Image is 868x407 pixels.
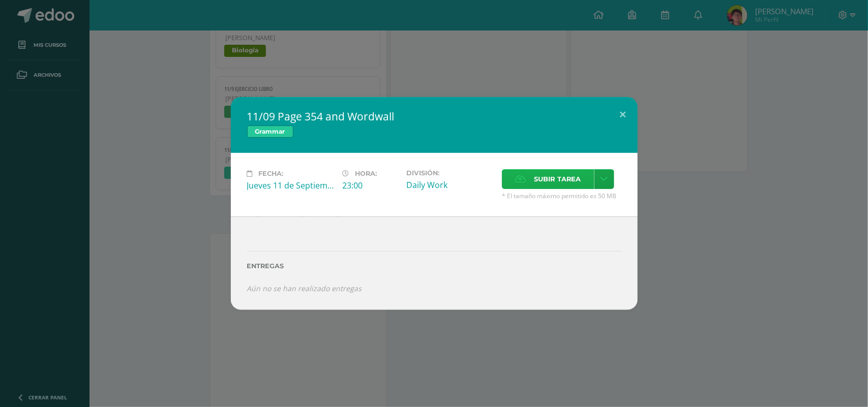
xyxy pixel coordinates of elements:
div: Jueves 11 de Septiembre [247,180,335,191]
span: Subir tarea [534,170,581,189]
span: Fecha: [259,170,284,177]
i: Aún no se han realizado entregas [247,284,362,293]
span: Grammar [247,126,293,138]
span: Hora: [355,170,377,177]
span: * El tamaño máximo permitido es 50 MB [502,192,621,200]
div: 23:00 [343,180,398,191]
button: Close (Esc) [609,97,638,132]
h2: 11/09 Page 354 and Wordwall [247,109,621,123]
label: Entregas [247,262,621,270]
label: División: [406,169,494,177]
div: Daily Work [406,179,494,191]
